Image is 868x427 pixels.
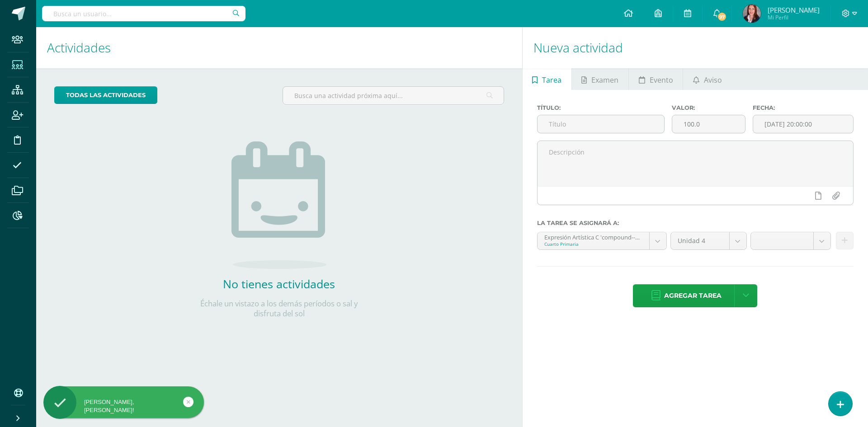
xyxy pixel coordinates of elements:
a: Tarea [523,68,571,90]
span: Mi Perfil [768,14,820,21]
span: Unidad 4 [678,232,722,249]
a: Evento [629,68,683,90]
span: Examen [591,69,618,91]
span: Aviso [704,69,722,91]
a: Unidad 4 [671,232,746,249]
a: Expresión Artística C 'compound--Expresión Artística C'Cuarto Primaria [538,232,666,249]
h1: Actividades [47,27,511,68]
h1: Nueva actividad [533,27,857,68]
span: 97 [717,12,727,22]
span: Tarea [542,69,561,91]
span: [PERSON_NAME] [768,5,820,14]
h2: No tienes actividades [189,276,369,291]
label: La tarea se asignará a: [537,220,854,226]
a: todas las Actividades [54,86,157,104]
input: Título [538,115,664,133]
div: [PERSON_NAME], [PERSON_NAME]! [43,398,204,414]
div: Cuarto Primaria [544,241,642,247]
a: Aviso [683,68,731,90]
input: Busca un usuario... [42,6,245,21]
div: Expresión Artística C 'compound--Expresión Artística C' [544,232,642,241]
input: Fecha de entrega [753,115,853,133]
img: f519f5c71b4249acbc874d735f4f43e2.png [743,5,761,23]
input: Busca una actividad próxima aquí... [283,87,503,104]
label: Valor: [672,104,745,111]
img: no_activities.png [231,141,326,269]
label: Fecha: [753,104,854,111]
p: Échale un vistazo a los demás períodos o sal y disfruta del sol [189,299,369,319]
a: Examen [572,68,628,90]
label: Título: [537,104,665,111]
span: Agregar tarea [664,285,722,307]
input: Puntos máximos [672,115,745,133]
span: Evento [650,69,673,91]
